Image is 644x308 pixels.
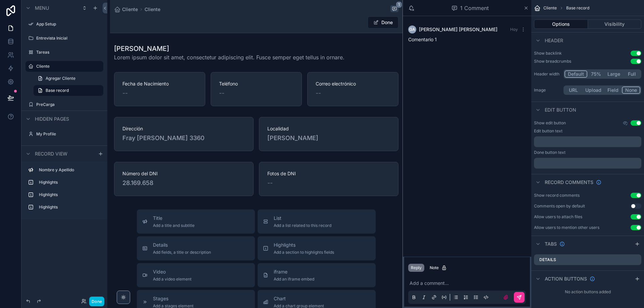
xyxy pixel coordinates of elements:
label: App Setup [36,21,99,27]
button: Note [427,264,449,272]
button: None [622,86,640,94]
label: Details [539,257,556,262]
label: My Profile [36,131,99,137]
span: Cliente [122,6,138,13]
button: Field [604,86,622,94]
span: Record comments [545,179,593,186]
span: 1 Comment [460,4,489,12]
span: Chart [274,295,324,302]
a: Base record [34,85,103,96]
div: Note [430,265,447,270]
label: Highlights [39,192,98,197]
span: Menu [35,5,49,11]
button: 1 [390,5,398,13]
div: No action buttons added [531,287,644,297]
span: Base record [46,88,69,93]
div: Show record comments [534,193,580,198]
button: TitleAdd a title and subtitle [137,209,255,234]
button: Done [89,297,104,306]
span: Hoy [510,27,518,32]
label: Show edit button [534,120,566,126]
div: Show backlink [534,51,562,56]
a: Cliente [145,6,160,13]
button: ListAdd a list related to this record [258,209,376,234]
div: scrollable content [21,162,107,219]
span: iframe [274,268,314,275]
span: Video [153,268,192,275]
span: Agregar Cliente [46,76,75,81]
label: Edit button text [534,128,562,134]
div: scrollable content [534,158,641,169]
div: Show breadcrumbs [534,59,571,64]
span: Add a section to highlights fields [274,250,334,255]
span: 1 [396,1,402,8]
span: List [274,215,331,222]
label: Nombre y Apellido [39,167,98,173]
div: scrollable content [534,136,641,147]
span: Highlights [274,242,334,248]
label: Highlights [39,180,98,185]
span: Add a video element [153,276,192,282]
span: Action buttons [545,275,587,282]
span: Header [545,37,563,44]
span: Details [153,242,211,248]
label: Header width [534,71,561,77]
span: GA [409,27,415,32]
div: Allow users to mention other users [534,225,599,230]
span: Tabs [545,241,557,247]
button: Options [534,19,588,29]
span: Cliente [543,5,557,11]
div: Allow users to attach files [534,214,582,220]
button: URL [565,86,582,94]
button: Done [368,16,398,28]
button: Upload [582,86,604,94]
button: Large [604,70,623,78]
label: PreCarga [36,102,99,107]
label: Cliente [36,64,99,69]
span: Record view [35,150,67,157]
button: DetailsAdd fields, a title or description [137,236,255,260]
div: Comments open by default [534,203,585,209]
label: Done button text [534,150,566,155]
span: Base record [566,5,589,11]
span: Add a title and subtitle [153,223,195,228]
label: Entrevista Inicial [36,36,99,41]
span: Add a list related to this record [274,223,331,228]
button: Default [565,70,587,78]
button: HighlightsAdd a section to highlights fields [258,236,376,260]
button: VideoAdd a video element [137,263,255,287]
span: Title [153,215,195,222]
button: Reply [408,264,424,272]
label: Image [534,87,561,93]
span: Add fields, a title or description [153,250,211,255]
span: Stages [153,295,194,302]
button: Visibility [588,19,642,29]
span: [PERSON_NAME] [PERSON_NAME] [419,26,497,33]
span: Hidden pages [35,116,69,122]
button: 75% [587,70,604,78]
a: Agregar Cliente [34,73,103,84]
label: Highlights [39,204,98,210]
span: Add an iframe embed [274,276,314,282]
label: Tareas [36,50,99,55]
a: Cliente [114,6,138,13]
button: Full [623,70,640,78]
span: Edit button [545,107,576,113]
button: iframeAdd an iframe embed [258,263,376,287]
span: Comentario 1 [408,37,437,42]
